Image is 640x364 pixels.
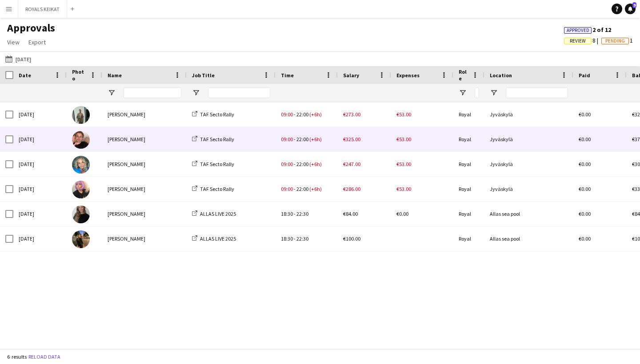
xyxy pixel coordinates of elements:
[484,102,573,127] div: Jyväskylä
[453,226,484,251] div: Royal
[453,127,484,151] div: Royal
[124,87,181,98] input: Name Filter Input
[396,72,420,79] span: Expenses
[102,177,187,201] div: [PERSON_NAME]
[296,111,308,118] span: 22:00
[579,235,591,242] span: €0.00
[200,186,234,192] span: TAF Secto Rally
[72,181,90,198] img: Johanna Hytönen
[27,352,62,362] button: Reload data
[28,38,46,46] span: Export
[192,161,234,167] a: TAF Secto Rally
[192,111,234,118] a: TAF Secto Rally
[570,38,586,44] span: Review
[453,152,484,176] div: Royal
[200,235,236,242] span: ALLAS LIVE 2025
[72,106,90,124] img: Emil Peltonen
[7,38,20,46] span: View
[192,136,234,142] a: TAF Secto Rally
[108,72,122,79] span: Name
[192,89,200,97] button: Open Filter Menu
[208,87,270,98] input: Job Title Filter Input
[13,127,67,151] div: [DATE]
[294,235,296,242] span: -
[343,72,359,79] span: Salary
[343,210,358,217] span: €84.00
[296,210,308,217] span: 22:30
[579,111,591,118] span: €0.00
[396,111,411,118] span: €53.00
[200,210,236,217] span: ALLAS LIVE 2025
[506,87,568,98] input: Location Filter Input
[296,161,308,167] span: 22:00
[108,89,116,97] button: Open Filter Menu
[13,177,67,201] div: [DATE]
[296,186,308,192] span: 22:00
[200,161,234,167] span: TAF Secto Rally
[309,186,322,192] span: (+6h)
[490,72,512,79] span: Location
[13,102,67,127] div: [DATE]
[281,136,293,142] span: 09:00
[13,202,67,226] div: [DATE]
[343,136,360,142] span: €325.00
[102,202,187,226] div: [PERSON_NAME]
[200,111,234,118] span: TAF Secto Rally
[605,38,625,44] span: Pending
[200,136,234,142] span: TAF Secto Rally
[294,210,296,217] span: -
[296,136,308,142] span: 22:00
[294,111,296,118] span: -
[13,152,67,176] div: [DATE]
[343,161,360,167] span: €247.00
[4,54,33,64] button: [DATE]
[25,36,49,48] a: Export
[72,131,90,149] img: Felix Hellner
[490,89,498,97] button: Open Filter Menu
[453,202,484,226] div: Royal
[72,68,86,82] span: Photo
[453,102,484,127] div: Royal
[102,102,187,127] div: [PERSON_NAME]
[102,127,187,151] div: [PERSON_NAME]
[484,177,573,201] div: Jyväskylä
[281,72,294,79] span: Time
[102,152,187,176] div: [PERSON_NAME]
[4,36,23,48] a: View
[309,111,322,118] span: (+6h)
[19,72,31,79] span: Date
[72,206,90,223] img: Veronika Sokolova
[475,87,479,98] input: Role Filter Input
[579,72,590,79] span: Paid
[192,72,215,79] span: Job Title
[579,186,591,192] span: €0.00
[343,186,360,192] span: €286.00
[459,89,467,97] button: Open Filter Menu
[484,226,573,251] div: Allas sea pool
[484,152,573,176] div: Jyväskylä
[343,111,360,118] span: €273.00
[296,235,308,242] span: 22:30
[396,136,411,142] span: €53.00
[632,2,636,8] span: 9
[396,186,411,192] span: €53.00
[294,136,296,142] span: -
[192,186,234,192] a: TAF Secto Rally
[564,26,611,34] span: 2 of 12
[484,202,573,226] div: Allas sea pool
[281,186,293,192] span: 09:00
[459,68,468,82] span: Role
[281,210,293,217] span: 18:30
[72,156,90,174] img: Anni Konttinen
[294,161,296,167] span: -
[13,226,67,251] div: [DATE]
[396,161,411,167] span: €53.00
[281,235,293,242] span: 18:30
[343,235,360,242] span: €100.00
[601,36,633,44] span: 1
[564,36,601,44] span: 8
[192,210,236,217] a: ALLAS LIVE 2025
[309,136,322,142] span: (+6h)
[192,235,236,242] a: ALLAS LIVE 2025
[579,161,591,167] span: €0.00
